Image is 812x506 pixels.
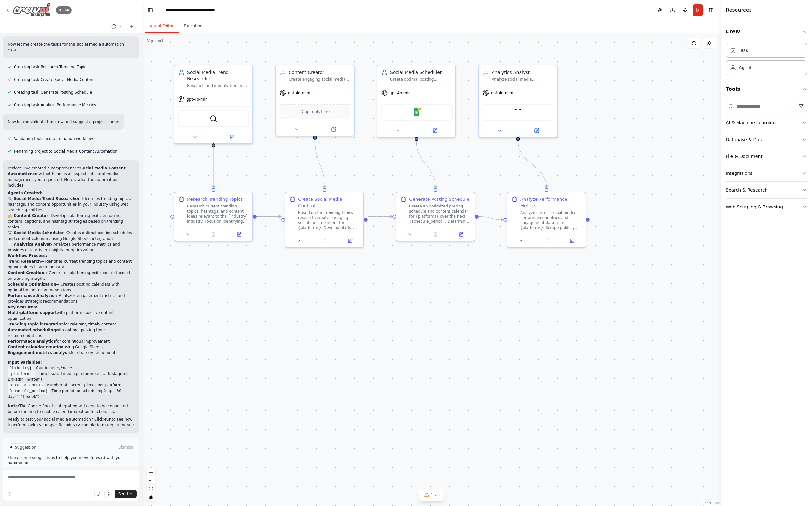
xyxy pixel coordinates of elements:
[117,444,134,450] button: Dismiss
[8,259,134,270] li: → Identifies current trending topics and content opportunities in your industry
[8,360,42,365] strong: Input Variables:
[147,485,155,493] button: fit view
[8,214,48,218] strong: ✍️ Content Creator
[8,371,35,377] code: {platforms}
[187,97,209,102] span: gpt-4o-mini
[8,403,134,415] p: The Google Sheets integration will need to be connected before running to enable calendar creatio...
[109,23,124,30] button: Switch to previous chat
[8,388,134,399] li: - Time period for scheduling (e.g., "30 days", "1 week")
[289,77,350,82] div: Create engaging social media content including captions, hashtags, and post ideas for {platforms}...
[14,77,95,82] span: Creating task Create Social Media Content
[409,204,471,224] div: Create an optimized posting schedule and content calendar for {platforms} over the next {schedule...
[298,210,360,230] div: Based on the trending topics research, create engaging social media content for {platforms}. Deve...
[312,140,328,188] g: Edge from 73fe83db-cc02-444c-805f-00930f20fff5 to 78c3ee24-04fd-4f12-8bee-3e4605df412f
[8,455,134,465] p: I have some suggestions to help you move forward with your automation.
[726,170,752,176] div: Integrations
[8,270,134,281] li: → Generates platform-specific content based on trending insights
[726,148,807,165] button: File & Document
[413,141,439,188] g: Edge from 33929ef9-76a4-4f8d-bece-2c01239181fc to 1ed1d27e-72f8-4984-97aa-fc4ba924a9de
[210,115,217,122] img: SerperDevTool
[726,187,768,193] div: Search & Research
[285,192,364,248] div: Create Social Media ContentBased on the trending topics research, create engaging social media co...
[174,65,253,144] div: Social Media Trend ResearcherResearch and identify trending topics, hashtags, and content ideas i...
[519,127,554,135] button: Open in side panel
[147,468,155,476] button: zoom in
[491,90,513,95] span: gpt-4o-mini
[145,20,179,33] button: Visual Editor
[377,65,456,138] div: Social Media SchedulerCreate optimal posting schedules and content calendars for {platforms} base...
[275,65,355,136] div: Content CreatorCreate engaging social media content including captions, hashtags, and post ideas ...
[514,108,522,116] img: ScrapeWebsiteTool
[8,345,64,349] strong: Content calendar creation
[8,196,134,213] p: - Identifies trending topics, hashtags, and content opportunities in your industry using web sear...
[14,90,92,95] span: Creating task Generate Posting Schedule
[492,77,553,82] div: Analyze social media performance metrics, engagement data, and provide insights for optimizing fu...
[8,327,134,338] li: with optimal posting time recommendations
[8,119,119,125] p: Now let me validate the crew and suggest a project name:
[417,127,453,135] button: Open in side panel
[14,102,96,108] span: Creating task Analyze Performance Metrics
[703,501,720,505] a: React Flow attribution
[726,165,807,181] button: Integrations
[8,241,134,253] p: - Analyzes performance metrics and provides data-driven insights for optimization
[8,305,37,309] strong: Key Features:
[8,166,126,176] strong: Social Media Content Automation
[8,165,134,188] p: Perfect! I've created a comprehensive crew that handles all aspects of social media management yo...
[179,20,207,33] button: Execution
[8,338,134,344] li: for continuous improvement
[726,131,807,148] button: Database & Data
[14,64,88,69] span: Creating task Research Trending Topics
[726,23,807,41] button: Crew
[8,371,134,382] li: - Target social media platforms (e.g., "Instagram, LinkedIn, Twitter")
[127,23,137,30] button: Start a new chat
[300,108,330,115] span: Drop tools here
[8,404,19,408] strong: Note:
[187,69,249,82] div: Social Media Trend Researcher
[316,126,351,133] button: Open in side panel
[8,365,134,371] li: - Your industry/niche
[396,192,475,241] div: Generate Posting ScheduleCreate an optimized posting schedule and content calendar for {platforms...
[8,191,43,195] strong: Agents Created:
[726,6,752,14] h4: Resources
[339,237,361,245] button: Open in side panel
[726,41,807,80] div: Crew
[187,196,243,202] div: Research Trending Topics
[561,237,583,245] button: Open in side panel
[8,230,134,241] p: - Creates optimal posting schedules and content calendars using Google Sheets integration
[515,141,550,188] g: Edge from 4f38d267-4958-4922-b242-33133c82df33 to 4891c455-b284-4bdf-9865-f11d9601e3b2
[726,136,764,143] div: Database & Data
[8,322,64,326] strong: Trending topic integration
[8,383,44,388] code: {content_count}
[165,7,235,13] nav: breadcrumb
[8,365,33,371] code: {industry}
[187,83,249,88] div: Research and identify trending topics, hashtags, and content ideas in the {industry} industry to ...
[409,196,469,202] div: Generate Posting Schedule
[726,199,807,215] button: Web Scraping & Browsing
[174,192,253,241] div: Research Trending TopicsResearch current trending topics, hashtags, and content ideas relevant to...
[390,90,412,95] span: gpt-4o-mini
[8,281,134,293] li: → Creates posting calendars with optimal timing recommendations
[298,196,360,209] div: Create Social Media Content
[479,214,503,223] g: Edge from 1ed1d27e-72f8-4984-97aa-fc4ba924a9de to 4891c455-b284-4bdf-9865-f11d9601e3b2
[147,38,164,43] div: Version 1
[56,6,72,14] div: BETA
[8,282,56,286] strong: Schedule Optimization
[94,490,103,498] button: Upload files
[8,388,49,394] code: {schedule_period}
[520,196,582,209] div: Analyze Performance Metrics
[8,350,134,356] li: for strategy refinement
[533,237,560,245] button: No output available
[419,489,444,501] button: 1
[390,77,452,82] div: Create optimal posting schedules and content calendars for {platforms} based on audience insights...
[8,42,134,53] p: Now let me create the tasks for this social media automation crew:
[8,259,41,264] strong: Trend Research
[707,6,716,15] button: Hide right sidebar
[739,64,752,71] div: Agent
[228,231,250,238] button: Open in side panel
[726,204,783,210] div: Web Scraping & Browsing
[13,3,51,17] img: Logo
[520,210,582,230] div: Analyze current social media performance metrics and engagement data from {platforms}. Scrape pub...
[14,149,117,154] span: Renaming project to Social Media Content Automation
[8,311,57,315] strong: Multi-platform support
[8,213,134,230] p: - Develops platform-specific engaging content, captions, and hashtag strategies based on trending...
